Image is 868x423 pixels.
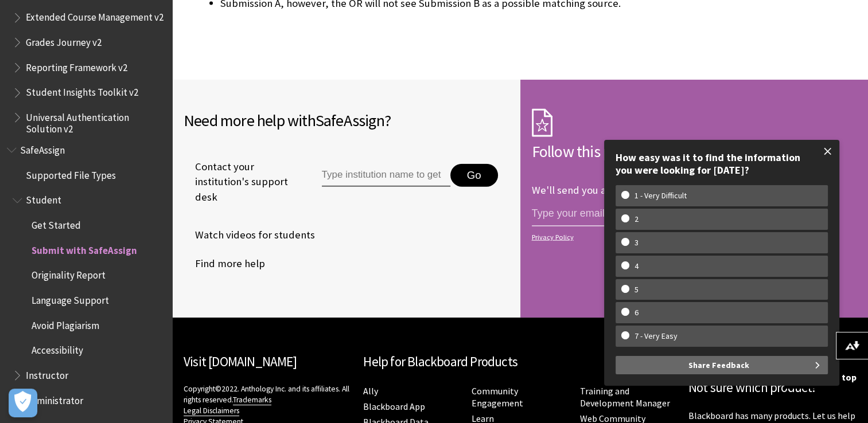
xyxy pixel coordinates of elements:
button: Open Preferences [9,389,37,417]
a: Privacy Policy [532,233,854,241]
span: Extended Course Management v2 [26,8,164,23]
span: Administrator [26,391,83,406]
w-span: 5 [621,285,652,295]
span: Student Insights Toolkit v2 [26,83,138,99]
h2: Follow this page! [532,139,857,163]
div: How easy was it to find the information you were looking for [DATE]? [616,151,828,176]
w-span: 6 [621,308,652,318]
span: Student [26,191,61,206]
button: Go [450,164,498,187]
w-span: 7 - Very Easy [621,331,691,341]
span: Share Feedback [688,356,749,374]
span: Universal Authentication Solution v2 [26,108,164,135]
input: email address [532,202,738,226]
span: Reporting Framework v2 [26,58,127,73]
span: SafeAssign [20,140,65,156]
w-span: 3 [621,238,652,248]
nav: Book outline for Blackboard SafeAssign [7,140,165,410]
a: Blackboard App [363,401,425,413]
span: Originality Report [32,266,106,281]
img: Subscription Icon [532,108,552,137]
span: Contact your institution's support desk [184,159,295,205]
a: Legal Disclaimers [184,406,239,416]
a: Find more help [184,255,265,272]
w-span: 1 - Very Difficult [621,191,700,201]
span: Accessibility [32,341,83,357]
a: Visit [DOMAIN_NAME] [184,353,297,370]
w-span: 2 [621,214,652,224]
a: Training and Development Manager [580,385,670,409]
span: Instructor [26,366,68,381]
span: Supported File Types [26,166,116,181]
span: Avoid Plagiarism [32,316,99,331]
span: Submit with SafeAssign [32,241,137,256]
span: Grades Journey v2 [26,33,102,48]
span: SafeAssign [316,110,384,131]
w-span: 4 [621,261,652,271]
span: Language Support [32,291,109,306]
h2: Not sure which product? [688,378,857,398]
h2: Need more help with ? [184,108,509,132]
a: Community Engagement [472,385,523,409]
span: Get Started [32,216,81,231]
h2: Help for Blackboard Products [363,352,677,372]
input: Type institution name to get support [322,164,450,187]
a: Watch videos for students [184,226,315,244]
p: We'll send you an email each time we make an important change. [532,183,830,197]
a: Trademarks [233,395,271,405]
a: Ally [363,385,378,397]
button: Share Feedback [616,356,828,374]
